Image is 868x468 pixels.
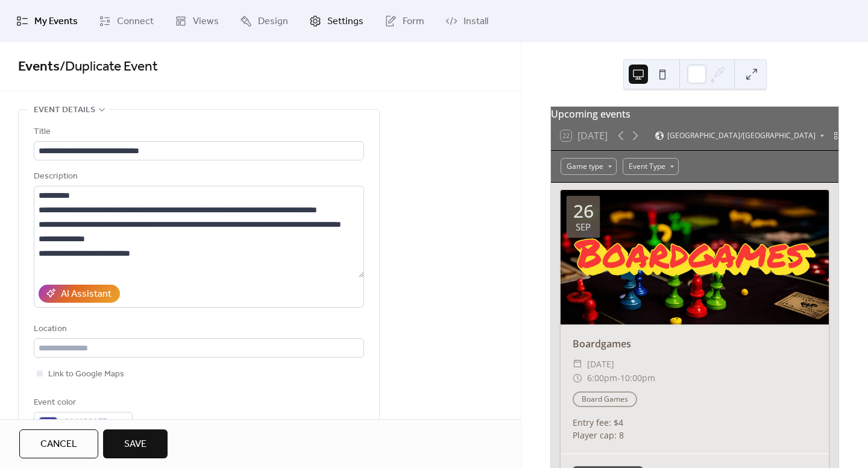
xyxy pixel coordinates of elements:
[18,54,60,80] a: Events
[124,437,146,452] span: Save
[617,371,620,385] span: -
[34,103,95,118] span: Event details
[436,5,497,37] a: Install
[48,367,124,382] span: Link to Google Maps
[464,14,488,29] span: Install
[258,14,288,29] span: Design
[90,5,163,37] a: Connect
[40,437,77,452] span: Cancel
[34,322,362,337] div: Location
[576,223,591,232] div: Sep
[561,416,829,441] div: Entry fee: $4 Player cap: 8
[34,169,362,184] div: Description
[61,287,112,302] div: AI Assistant
[587,371,617,385] span: 6:00pm
[103,429,168,458] button: Save
[63,415,113,429] span: #44409AFF
[551,107,838,121] div: Upcoming events
[34,125,362,139] div: Title
[376,5,433,37] a: Form
[60,54,158,80] span: / Duplicate Event
[166,5,228,37] a: Views
[620,371,655,385] span: 10:00pm
[667,132,816,139] span: [GEOGRAPHIC_DATA]/[GEOGRAPHIC_DATA]
[34,14,78,29] span: My Events
[231,5,297,37] a: Design
[193,14,219,29] span: Views
[587,357,614,372] span: [DATE]
[573,202,594,220] div: 26
[19,429,98,458] button: Cancel
[573,357,582,372] div: ​
[39,285,120,303] button: AI Assistant
[327,14,363,29] span: Settings
[300,5,373,37] a: Settings
[403,14,424,29] span: Form
[34,396,130,410] div: Event color
[117,14,154,29] span: Connect
[573,371,582,385] div: ​
[7,5,87,37] a: My Events
[561,337,829,351] div: Boardgames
